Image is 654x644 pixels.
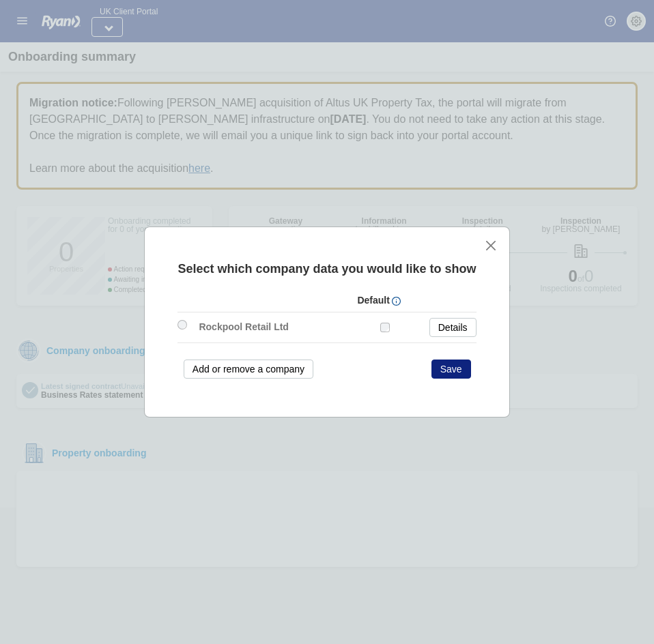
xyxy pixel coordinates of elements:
button: Save [431,360,471,379]
strong: Default [357,295,389,306]
label: Rockpool Retail Ltd [192,318,295,336]
span: Select which company data you would like to show [177,262,476,276]
button: Add or remove a company [184,360,313,379]
a: Details [429,318,477,337]
button: close [484,238,498,252]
